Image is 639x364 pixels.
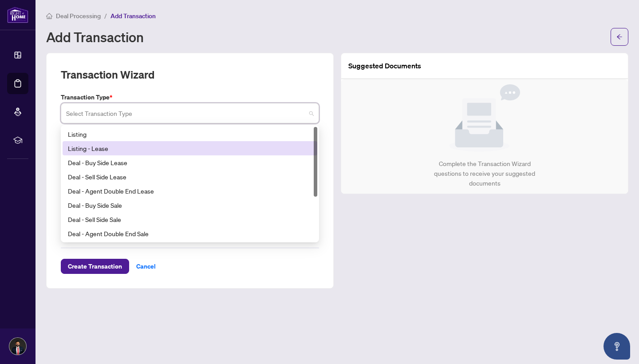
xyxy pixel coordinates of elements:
[63,184,317,198] div: Deal - Agent Double End Lease
[616,34,623,40] span: arrow-left
[68,214,312,224] div: Deal - Sell Side Sale
[63,212,317,226] div: Deal - Sell Side Sale
[63,170,317,184] div: Deal - Sell Side Lease
[136,259,156,273] span: Cancel
[63,141,317,155] div: Listing - Lease
[63,198,317,212] div: Deal - Buy Side Sale
[603,333,630,360] button: Open asap
[68,259,122,273] span: Create Transaction
[449,84,520,152] img: Null State Icon
[46,30,144,44] h1: Add Transaction
[68,158,312,167] div: Deal - Buy Side Lease
[110,12,156,20] span: Add Transaction
[425,159,545,188] div: Complete the Transaction Wizard questions to receive your suggested documents
[348,60,421,71] article: Suggested Documents
[68,200,312,210] div: Deal - Buy Side Sale
[68,143,312,153] div: Listing - Lease
[68,229,312,238] div: Deal - Agent Double End Sale
[129,259,163,274] button: Cancel
[9,338,26,355] img: Profile Icon
[61,259,129,274] button: Create Transaction
[63,226,317,241] div: Deal - Agent Double End Sale
[63,155,317,170] div: Deal - Buy Side Lease
[61,92,319,102] label: Transaction Type
[68,172,312,182] div: Deal - Sell Side Lease
[56,12,101,20] span: Deal Processing
[61,67,154,82] h2: Transaction Wizard
[7,7,28,23] img: logo
[63,127,317,141] div: Listing
[46,13,52,19] span: home
[104,11,107,21] li: /
[68,129,312,139] div: Listing
[68,186,312,196] div: Deal - Agent Double End Lease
